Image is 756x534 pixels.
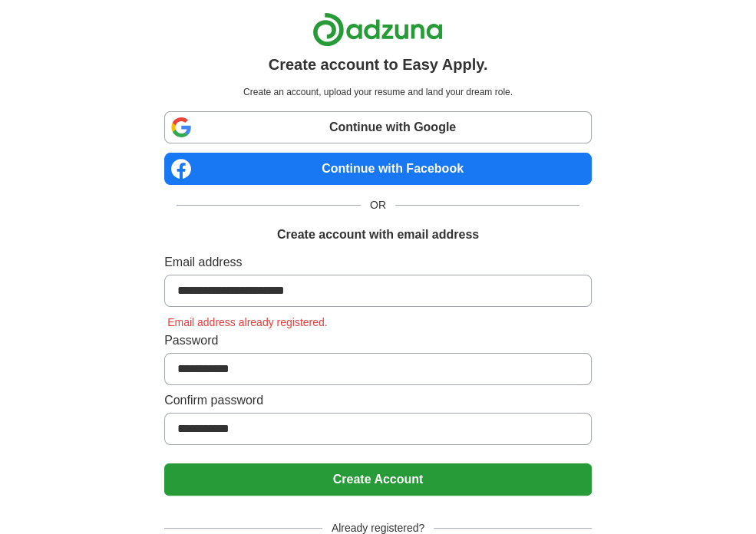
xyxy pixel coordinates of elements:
a: Continue with Facebook [164,153,592,185]
p: Create an account, upload your resume and land your dream role. [167,85,589,99]
span: Email address already registered. [164,316,331,328]
label: Email address [164,253,592,272]
label: Password [164,331,592,350]
button: Create Account [164,463,592,496]
label: Confirm password [164,391,592,410]
h1: Create account with email address [277,226,479,244]
h1: Create account to Easy Apply. [269,53,488,76]
a: Continue with Google [164,111,592,143]
span: OR [361,197,395,213]
img: Adzuna logo [312,12,443,47]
